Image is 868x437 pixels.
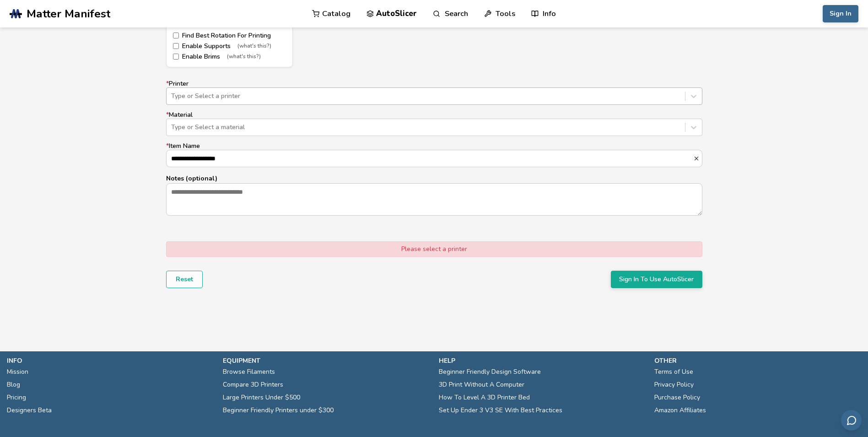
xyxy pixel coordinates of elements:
a: 3D Print Without A Computer [439,378,524,391]
input: *Item Name [167,150,693,167]
p: help [439,356,646,366]
label: Enable Supports [173,43,286,50]
a: Designers Beta [7,404,52,417]
a: Beginner Friendly Design Software [439,366,541,378]
textarea: Notes (optional) [167,184,702,215]
a: Compare 3D Printers [223,378,283,391]
p: Notes (optional) [166,174,702,183]
a: Browse Filaments [223,366,275,378]
a: Privacy Policy [654,378,694,391]
button: Reset [166,271,203,288]
a: Amazon Affiliates [654,404,706,417]
a: Blog [7,378,20,391]
label: Item Name [166,142,702,167]
label: Enable Brims [173,53,286,60]
label: Find Best Rotation For Printing [173,32,286,39]
a: Set Up Ender 3 V3 SE With Best Practices [439,404,562,417]
p: other [654,356,861,366]
button: Send feedback via email [841,410,862,431]
input: Enable Supports(what's this?) [173,43,179,49]
a: Terms of Use [654,366,693,378]
input: *PrinterType or Select a printer [171,93,173,100]
a: Pricing [7,391,26,404]
label: Material [166,111,702,136]
span: Matter Manifest [27,7,110,20]
a: Mission [7,366,28,378]
button: Sign In To Use AutoSlicer [611,271,702,288]
a: Large Printers Under $500 [223,391,300,404]
button: Sign In [823,5,858,22]
p: info [7,356,214,366]
input: Enable Brims(what's this?) [173,54,179,60]
input: *MaterialType or Select a material [171,124,173,131]
button: *Item Name [693,155,702,162]
a: Purchase Policy [654,391,700,404]
span: (what's this?) [227,54,261,60]
div: Please select a printer [166,241,702,257]
p: equipment [223,356,430,366]
span: (what's this?) [237,43,271,49]
input: Find Best Rotation For Printing [173,33,179,38]
a: How To Level A 3D Printer Bed [439,391,530,404]
label: Printer [166,80,702,105]
a: Beginner Friendly Printers under $300 [223,404,334,417]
